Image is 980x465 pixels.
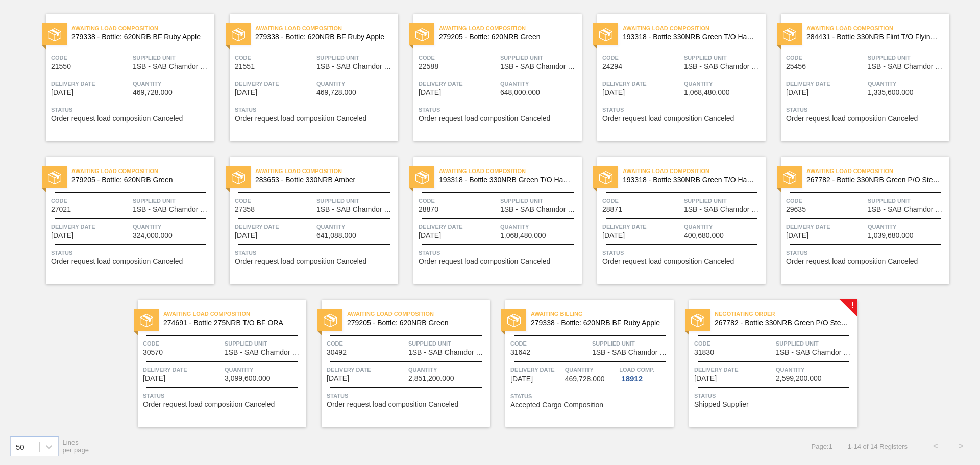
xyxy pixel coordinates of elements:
[419,79,498,89] span: Delivery Date
[419,258,550,265] span: Order request load composition Canceled
[602,232,625,239] span: 06/07/2025
[419,232,441,239] span: 06/07/2025
[51,63,71,70] span: 21550
[327,349,347,356] span: 30492
[439,166,582,176] span: Awaiting Load Composition
[133,232,173,239] span: 324,000.000
[419,89,441,96] span: 10/19/2024
[500,79,579,89] span: Quantity
[786,115,918,123] span: Order request load composition Canceled
[419,222,498,232] span: Delivery Date
[235,115,366,123] span: Order request load composition Canceled
[316,232,356,239] span: 641,088.000
[786,105,947,115] span: Status
[255,23,398,33] span: Awaiting Load Composition
[868,195,947,206] span: Supplied Unit
[316,63,396,70] span: 1SB - SAB Chamdor Brewery
[31,157,214,284] a: statusAwaiting Load Composition279205 - Bottle: 620NRB GreenCode27021Supplied Unit1SB - SAB Chamd...
[531,319,666,327] span: 279338 - Bottle: 620NRB BF Ruby Apple
[133,89,173,96] span: 469,728.000
[48,28,61,41] img: status
[316,222,396,232] span: Quantity
[419,105,579,115] span: Status
[510,338,590,349] span: Code
[51,195,130,206] span: Code
[133,79,212,89] span: Quantity
[490,300,674,427] a: statusAwaiting Billing279338 - Bottle: 620NRB BF Ruby AppleCode31642Supplied Unit1SB - SAB Chamdo...
[565,364,617,375] span: Quantity
[786,222,865,232] span: Delivery Date
[786,89,808,96] span: 01/08/2025
[48,171,61,184] img: status
[51,53,130,63] span: Code
[812,443,832,450] span: Page : 1
[316,79,396,89] span: Quantity
[806,23,949,33] span: Awaiting Load Composition
[235,222,314,232] span: Delivery Date
[71,166,214,176] span: Awaiting Load Composition
[868,79,947,89] span: Quantity
[500,63,579,70] span: 1SB - SAB Chamdor Brewery
[327,338,406,349] span: Code
[51,115,183,123] span: Order request load composition Canceled
[235,89,257,96] span: 10/10/2024
[599,28,612,41] img: status
[71,23,214,33] span: Awaiting Load Composition
[235,232,257,239] span: 04/05/2025
[133,53,212,63] span: Supplied Unit
[500,89,540,96] span: 648,000.000
[31,14,214,141] a: statusAwaiting Load Composition279338 - Bottle: 620NRB BF Ruby AppleCode21550Supplied Unit1SB - S...
[255,166,398,176] span: Awaiting Load Composition
[582,157,766,284] a: statusAwaiting Load Composition193318 - Bottle 330NRB Green T/O Handi Fly FishCode28871Supplied U...
[592,338,671,349] span: Supplied Unit
[327,401,458,408] span: Order request load composition Canceled
[133,63,212,70] span: 1SB - SAB Chamdor Brewery
[783,28,796,41] img: status
[694,338,773,349] span: Code
[694,364,773,375] span: Delivery Date
[419,115,550,123] span: Order request load composition Canceled
[71,33,206,41] span: 279338 - Bottle: 620NRB BF Ruby Apple
[602,115,734,123] span: Order request load composition Canceled
[51,248,212,258] span: Status
[684,195,763,206] span: Supplied Unit
[806,176,941,184] span: 267782 - Bottle 330NRB Green P/O Stella Artois
[786,258,918,265] span: Order request load composition Canceled
[51,89,73,96] span: 10/10/2024
[225,364,304,375] span: Quantity
[868,222,947,232] span: Quantity
[500,195,579,206] span: Supplied Unit
[398,157,582,284] a: statusAwaiting Load Composition193318 - Bottle 330NRB Green T/O Handi Fly FishCode28870Supplied U...
[235,105,396,115] span: Status
[602,89,625,96] span: 12/01/2024
[316,53,396,63] span: Supplied Unit
[786,79,865,89] span: Delivery Date
[783,171,796,184] img: status
[419,206,438,213] span: 28870
[419,53,498,63] span: Code
[684,222,763,232] span: Quantity
[51,206,71,213] span: 27021
[316,195,396,206] span: Supplied Unit
[327,364,406,375] span: Delivery Date
[510,401,603,409] span: Accepted Cargo Composition
[143,349,163,356] span: 30570
[786,63,806,70] span: 25456
[868,89,914,96] span: 1,335,600.000
[16,442,24,451] div: 50
[214,14,398,141] a: statusAwaiting Load Composition279338 - Bottle: 620NRB BF Ruby AppleCode21551Supplied Unit1SB - S...
[415,28,429,41] img: status
[225,338,304,349] span: Supplied Unit
[868,53,947,63] span: Supplied Unit
[408,375,454,382] span: 2,851,200.000
[143,364,222,375] span: Delivery Date
[623,33,757,41] span: 193318 - Bottle 330NRB Green T/O Handi Fly Fish
[674,300,857,427] a: !statusNegotiating Order267782 - Bottle 330NRB Green P/O Stella ArtoisCode31830Supplied Unit1SB -...
[408,349,487,356] span: 1SB - SAB Chamdor Brewery
[623,166,766,176] span: Awaiting Load Composition
[439,23,582,33] span: Awaiting Load Composition
[602,258,734,265] span: Order request load composition Canceled
[531,309,674,319] span: Awaiting Billing
[694,401,749,408] span: Shipped Supplier
[848,443,908,450] span: 1 - 14 of 14 Registers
